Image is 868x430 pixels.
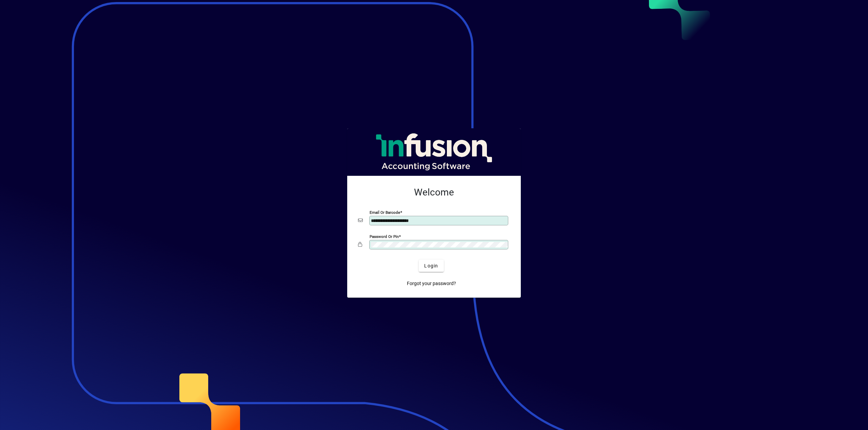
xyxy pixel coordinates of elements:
[404,277,459,289] a: Forgot your password?
[424,262,438,269] span: Login
[370,210,400,215] mat-label: Email or Barcode
[358,187,510,198] h2: Welcome
[370,234,399,239] mat-label: Password or Pin
[419,260,443,272] button: Login
[407,280,456,287] span: Forgot your password?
